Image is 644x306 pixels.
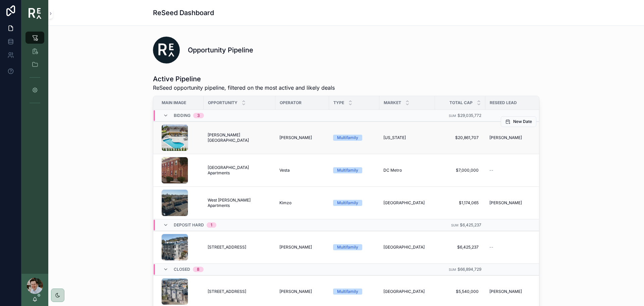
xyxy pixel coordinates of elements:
a: [PERSON_NAME] [489,289,538,294]
span: ReSeed Lead [490,100,517,105]
span: -- [489,168,493,173]
a: [STREET_ADDRESS] [208,289,271,294]
a: [PERSON_NAME] [489,135,538,140]
span: [PERSON_NAME] [279,135,312,140]
a: $6,425,237 [439,242,481,253]
span: Bidding [174,113,191,118]
span: [GEOGRAPHIC_DATA] [383,200,425,206]
a: -- [489,168,538,173]
small: Sum [449,268,456,271]
span: Total Cap [449,100,473,105]
a: [PERSON_NAME] [279,289,325,294]
a: [STREET_ADDRESS] [208,245,271,250]
div: Multifamily [337,200,358,206]
a: [GEOGRAPHIC_DATA] Apartments [208,165,271,176]
a: DC Metro [383,168,431,173]
div: 3 [197,113,200,118]
button: New Date [501,116,536,127]
span: $6,425,237 [442,245,479,250]
span: Main Image [162,100,186,105]
a: $1,174,065 [439,198,481,208]
a: $20,861,707 [439,132,481,143]
a: [GEOGRAPHIC_DATA] [383,289,431,294]
a: -- [489,245,538,250]
a: $5,540,000 [439,286,481,297]
a: [PERSON_NAME] [279,245,325,250]
span: [GEOGRAPHIC_DATA] [383,245,425,250]
div: 8 [197,267,200,272]
a: [US_STATE] [383,135,431,140]
span: Deposit Hard [174,222,204,228]
div: Multifamily [337,167,358,173]
a: West [PERSON_NAME] Apartments [208,198,271,208]
span: $7,000,000 [442,168,479,173]
div: Multifamily [337,289,358,295]
h1: Opportunity Pipeline [188,45,253,55]
a: [PERSON_NAME] [489,200,538,206]
a: Vesta [279,168,325,173]
span: -- [489,245,493,250]
div: Multifamily [337,244,358,250]
a: Multifamily [333,167,375,173]
span: [US_STATE] [383,135,406,140]
span: $1,174,065 [442,200,479,206]
a: Kimzo [279,200,325,206]
span: $5,540,000 [442,289,479,294]
span: [STREET_ADDRESS] [208,289,246,294]
div: 1 [211,222,212,228]
span: ReSeed opportunity pipeline, filtered on the most active and likely deals [153,84,335,92]
a: [GEOGRAPHIC_DATA] [383,245,431,250]
span: DC Metro [383,168,402,173]
div: Multifamily [337,135,358,141]
h1: ReSeed Dashboard [153,8,214,17]
span: [STREET_ADDRESS] [208,245,246,250]
span: Kimzo [279,200,291,206]
a: Multifamily [333,135,375,141]
small: Sum [451,223,459,227]
a: [PERSON_NAME] [279,135,325,140]
small: Sum [449,114,456,118]
a: Multifamily [333,244,375,250]
span: Opportunity [208,100,237,105]
span: Closed [174,267,190,272]
span: [PERSON_NAME] [489,135,522,140]
span: Operator [280,100,302,105]
a: $7,000,000 [439,165,481,176]
a: [PERSON_NAME][GEOGRAPHIC_DATA] [208,132,271,143]
div: scrollable content [21,27,48,274]
span: Type [333,100,344,105]
h1: Active Pipeline [153,74,335,84]
a: Multifamily [333,289,375,295]
a: Multifamily [333,200,375,206]
span: Market [384,100,401,105]
span: [PERSON_NAME] [489,200,522,206]
span: [PERSON_NAME] [489,289,522,294]
img: App logo [29,8,42,19]
span: [GEOGRAPHIC_DATA] [383,289,425,294]
span: $29,035,772 [458,113,481,118]
span: $66,894,729 [458,267,481,272]
span: $20,861,707 [442,135,479,140]
a: [GEOGRAPHIC_DATA] [383,200,431,206]
span: [PERSON_NAME] [279,245,312,250]
span: [PERSON_NAME] [279,289,312,294]
span: $6,425,237 [460,222,481,227]
span: New Date [513,119,532,124]
span: Vesta [279,168,290,173]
